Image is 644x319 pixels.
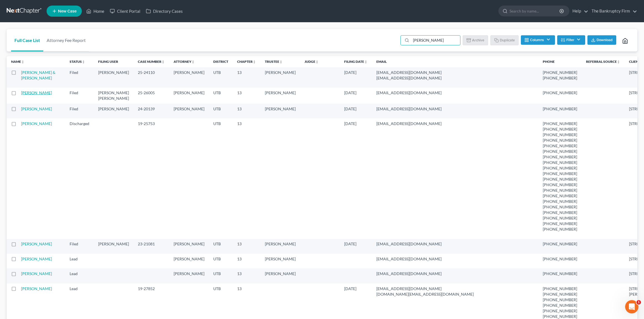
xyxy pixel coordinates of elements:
[94,104,133,118] td: [PERSON_NAME]
[279,60,283,64] i: unfold_more
[133,239,169,254] td: 23-21081
[43,29,89,51] a: Attorney Fee Report
[21,106,52,111] a: [PERSON_NAME]
[161,60,165,64] i: unfold_more
[625,300,638,313] iframe: Intercom live chat
[233,254,260,268] td: 13
[169,67,209,88] td: [PERSON_NAME]
[344,59,367,64] a: Filing Dateunfold_more
[260,239,300,254] td: [PERSON_NAME]
[209,118,233,239] td: UTB
[169,104,209,118] td: [PERSON_NAME]
[237,59,256,64] a: Chapterunfold_more
[94,239,133,254] td: [PERSON_NAME]
[543,90,577,96] pre: [PHONE_NUMBER]
[372,56,538,67] th: Email
[11,29,43,51] a: Full Case List
[376,271,534,276] pre: [EMAIL_ADDRESS][DOMAIN_NAME]
[589,6,637,16] a: The Bankruptcy Firm
[233,239,260,254] td: 13
[340,67,372,88] td: [DATE]
[169,254,209,268] td: [PERSON_NAME]
[209,268,233,283] td: UTB
[21,70,55,80] a: [PERSON_NAME] & [PERSON_NAME]
[94,67,133,88] td: [PERSON_NAME]
[521,35,555,45] button: Columns
[233,88,260,103] td: 13
[169,239,209,254] td: [PERSON_NAME]
[557,35,585,45] button: Filter
[543,241,577,247] pre: [PHONE_NUMBER]
[133,67,169,88] td: 25-24110
[21,286,52,291] a: [PERSON_NAME]
[209,239,233,254] td: UTB
[376,286,534,297] pre: [EMAIL_ADDRESS][DOMAIN_NAME] [DOMAIN_NAME][EMAIL_ADDRESS][DOMAIN_NAME]
[411,36,460,45] input: Search by name...
[340,88,372,103] td: [DATE]
[260,254,300,268] td: [PERSON_NAME]
[543,256,577,262] pre: [PHONE_NUMBER]
[11,59,24,64] a: Nameunfold_more
[233,104,260,118] td: 13
[65,239,94,254] td: Filed
[94,56,133,67] th: Filing User
[169,268,209,283] td: [PERSON_NAME]
[65,268,94,283] td: Lead
[265,59,283,64] a: Trusteeunfold_more
[543,271,577,276] pre: [PHONE_NUMBER]
[260,268,300,283] td: [PERSON_NAME]
[21,90,52,95] a: [PERSON_NAME]
[305,59,319,64] a: Judgeunfold_more
[82,60,85,64] i: unfold_more
[509,6,560,16] input: Search by name...
[138,59,165,64] a: Case Numberunfold_more
[209,67,233,88] td: UTB
[21,121,52,126] a: [PERSON_NAME]
[191,60,195,64] i: unfold_more
[65,104,94,118] td: Filed
[340,104,372,118] td: [DATE]
[340,239,372,254] td: [DATE]
[364,60,367,64] i: unfold_more
[65,67,94,88] td: Filed
[107,6,143,16] a: Client Portal
[58,9,77,13] span: New Case
[586,59,620,64] a: Referral Sourceunfold_more
[376,106,534,112] pre: [EMAIL_ADDRESS][DOMAIN_NAME]
[233,118,260,239] td: 13
[133,88,169,103] td: 25-26005
[21,60,24,64] i: unfold_more
[260,104,300,118] td: [PERSON_NAME]
[260,67,300,88] td: [PERSON_NAME]
[233,67,260,88] td: 13
[597,38,613,42] span: Download
[209,104,233,118] td: UTB
[133,118,169,239] td: 19-25753
[376,241,534,247] pre: [EMAIL_ADDRESS][DOMAIN_NAME]
[637,300,641,305] span: 1
[65,88,94,103] td: Filed
[21,256,52,261] a: [PERSON_NAME]
[315,60,319,64] i: unfold_more
[21,241,52,246] a: [PERSON_NAME]
[70,59,85,64] a: Statusunfold_more
[617,60,620,64] i: unfold_more
[260,88,300,103] td: [PERSON_NAME]
[543,70,577,81] pre: [PHONE_NUMBER] [PHONE_NUMBER]
[209,88,233,103] td: UTB
[174,59,195,64] a: Attorneyunfold_more
[83,6,107,16] a: Home
[94,88,133,103] td: [PERSON_NAME] [PERSON_NAME]
[233,268,260,283] td: 13
[209,56,233,67] th: District
[133,104,169,118] td: 24-20139
[340,118,372,239] td: [DATE]
[253,60,256,64] i: unfold_more
[65,254,94,268] td: Lead
[543,106,577,112] pre: [PHONE_NUMBER]
[538,56,582,67] th: Phone
[376,256,534,262] pre: [EMAIL_ADDRESS][DOMAIN_NAME]
[169,88,209,103] td: [PERSON_NAME]
[376,121,534,126] pre: [EMAIL_ADDRESS][DOMAIN_NAME]
[21,271,52,276] a: [PERSON_NAME]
